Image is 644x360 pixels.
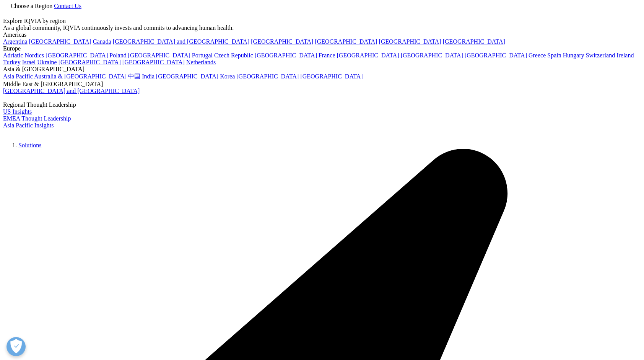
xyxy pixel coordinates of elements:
[214,52,253,59] a: Czech Republic
[122,59,185,65] a: [GEOGRAPHIC_DATA]
[443,38,505,45] a: [GEOGRAPHIC_DATA]
[192,52,213,59] a: Portugal
[319,52,335,59] a: France
[547,52,561,59] a: Spain
[37,59,57,65] a: Ukraine
[34,73,127,80] a: Australia & [GEOGRAPHIC_DATA]
[156,73,218,80] a: [GEOGRAPHIC_DATA]
[7,337,26,356] button: 打开偏好
[3,45,641,52] div: Europe
[29,38,91,45] a: [GEOGRAPHIC_DATA]
[300,73,363,80] a: [GEOGRAPHIC_DATA]
[3,73,33,80] a: Asia Pacific
[113,38,249,45] a: [GEOGRAPHIC_DATA] and [GEOGRAPHIC_DATA]
[3,81,641,88] div: Middle East & [GEOGRAPHIC_DATA]
[337,52,399,59] a: [GEOGRAPHIC_DATA]
[251,38,313,45] a: [GEOGRAPHIC_DATA]
[93,38,111,45] a: Canada
[3,52,23,59] a: Adriatic
[3,101,641,108] div: Regional Thought Leadership
[24,52,44,59] a: Nordics
[401,52,463,59] a: [GEOGRAPHIC_DATA]
[142,73,154,80] a: India
[315,38,377,45] a: [GEOGRAPHIC_DATA]
[186,59,216,65] a: Netherlands
[465,52,527,59] a: [GEOGRAPHIC_DATA]
[220,73,235,80] a: Korea
[3,122,54,129] a: Asia Pacific Insights
[109,52,126,59] a: Poland
[529,52,546,59] a: Greece
[255,52,317,59] a: [GEOGRAPHIC_DATA]
[11,3,52,9] span: Choose a Region
[3,38,28,45] a: Argentina
[616,52,634,59] a: Ireland
[563,52,584,59] a: Hungary
[3,115,71,122] a: EMEA Thought Leadership
[22,59,36,65] a: Israel
[128,52,190,59] a: [GEOGRAPHIC_DATA]
[59,59,121,65] a: [GEOGRAPHIC_DATA]
[586,52,615,59] a: Switzerland
[236,73,299,80] a: [GEOGRAPHIC_DATA]
[128,73,140,80] a: 中国
[3,66,641,73] div: Asia & [GEOGRAPHIC_DATA]
[3,59,21,65] a: Turkey
[46,52,108,59] a: [GEOGRAPHIC_DATA]
[379,38,441,45] a: [GEOGRAPHIC_DATA]
[3,18,641,24] div: Explore IQVIA by region
[54,3,81,9] a: Contact Us
[3,108,32,115] a: US Insights
[3,88,140,94] a: [GEOGRAPHIC_DATA] and [GEOGRAPHIC_DATA]
[3,24,641,31] div: As a global community, IQVIA continuously invests and commits to advancing human health.
[3,31,641,38] div: Americas
[18,142,41,148] a: Solutions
